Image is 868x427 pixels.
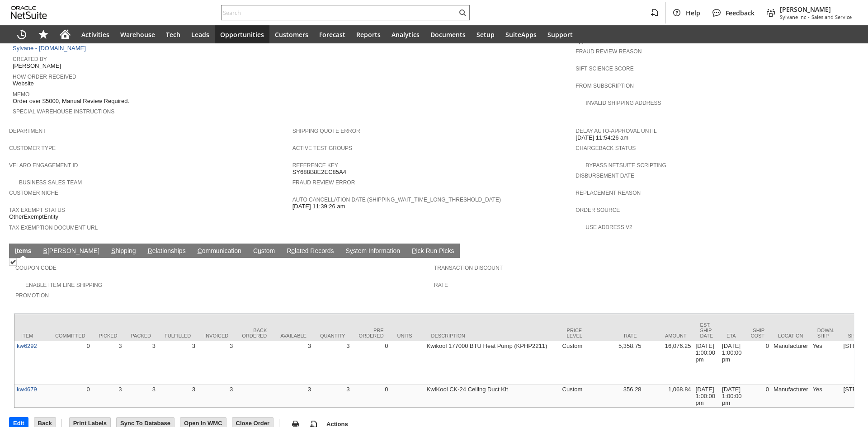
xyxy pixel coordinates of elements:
[313,385,352,408] td: 3
[165,333,191,338] div: Fulfilled
[351,25,386,43] a: Reports
[700,322,713,338] div: Est. Ship Date
[291,247,295,254] span: e
[771,385,811,408] td: Manufacturer
[11,6,47,19] svg: logo
[780,14,806,20] span: Sylvane Inc
[314,25,351,43] a: Forecast
[204,333,228,338] div: Invoiced
[115,25,160,43] a: Warehouse
[817,328,835,338] div: Down. Ship
[13,108,114,115] a: Special Warehouse Instructions
[9,207,65,213] a: Tax Exempt Status
[547,30,573,39] span: Support
[81,30,109,39] span: Activities
[313,341,352,385] td: 3
[505,30,537,39] span: SuiteApps
[146,247,188,256] a: Relationships
[9,190,58,196] a: Customer Niche
[38,29,49,40] svg: Shortcuts
[21,333,42,338] div: Item
[567,328,587,338] div: Price Level
[343,247,402,256] a: System Information
[744,385,771,408] td: 0
[148,247,152,254] span: R
[43,247,47,254] span: B
[15,265,57,271] a: Coupon Code
[275,30,308,39] span: Customers
[158,385,198,408] td: 3
[386,25,425,43] a: Analytics
[693,341,720,385] td: [DATE] 1:00:00 pm
[576,48,642,55] a: Fraud Review Reason
[269,25,314,43] a: Customers
[392,30,420,39] span: Analytics
[720,385,744,408] td: [DATE] 1:00:00 pm
[292,197,501,203] a: Auto Cancellation Date (shipping_wait_time_long_threshold_date)
[166,30,180,39] span: Tech
[585,162,666,169] a: Bypass NetSuite Scripting
[9,225,98,231] a: Tax Exemption Document URL
[457,7,468,18] svg: Search
[76,25,115,43] a: Activities
[17,386,37,393] a: kw4679
[9,258,17,266] img: Checked
[19,179,82,186] a: Business Sales Team
[750,328,764,338] div: Ship Cost
[778,333,804,338] div: Location
[17,343,37,349] a: kw6292
[92,385,124,408] td: 3
[15,247,17,254] span: I
[13,74,76,80] a: How Order Received
[13,91,29,98] a: Memo
[434,265,503,271] a: Transaction Discount
[356,30,381,39] span: Reports
[350,247,353,254] span: y
[92,341,124,385] td: 3
[251,247,277,256] a: Custom
[292,128,360,134] a: Shipping Quote Error
[811,385,841,408] td: Yes
[48,341,92,385] td: 0
[215,25,269,43] a: Opportunities
[476,30,495,39] span: Setup
[434,282,448,288] a: Rate
[686,9,700,17] span: Help
[131,333,151,338] div: Packed
[158,341,198,385] td: 3
[594,385,644,408] td: 356.28
[576,173,634,179] a: Disbursement Date
[13,98,129,105] span: Order over $5000, Manual Review Required.
[576,134,628,141] span: [DATE] 11:54:26 am
[16,29,27,40] svg: Recent Records
[284,247,336,256] a: Related Records
[397,333,418,338] div: Units
[431,333,553,338] div: Description
[13,56,47,62] a: Created By
[560,341,594,385] td: Custom
[425,341,560,385] td: Kwikool 177000 BTU Heat Pump (KPHP2211)
[576,145,636,151] a: Chargeback Status
[352,341,391,385] td: 0
[576,66,633,72] a: Sift Science Score
[160,25,186,43] a: Tech
[292,169,346,176] span: SY688B8E2EC85A4
[13,45,88,52] a: Sylvane - [DOMAIN_NAME]
[274,341,313,385] td: 3
[191,30,209,39] span: Leads
[780,5,852,14] span: [PERSON_NAME]
[410,247,456,256] a: Pick Run Picks
[13,80,34,87] span: Website
[359,328,384,338] div: Pre Ordered
[471,25,500,43] a: Setup
[220,30,264,39] span: Opportunities
[222,7,457,18] input: Search
[274,385,313,408] td: 3
[9,213,58,221] span: OtherExemptEntity
[576,128,656,134] a: Delay Auto-Approval Until
[808,14,810,20] span: -
[594,341,644,385] td: 5,358.75
[111,247,115,254] span: S
[576,83,634,89] a: From Subscription
[811,14,852,20] span: Sales and Service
